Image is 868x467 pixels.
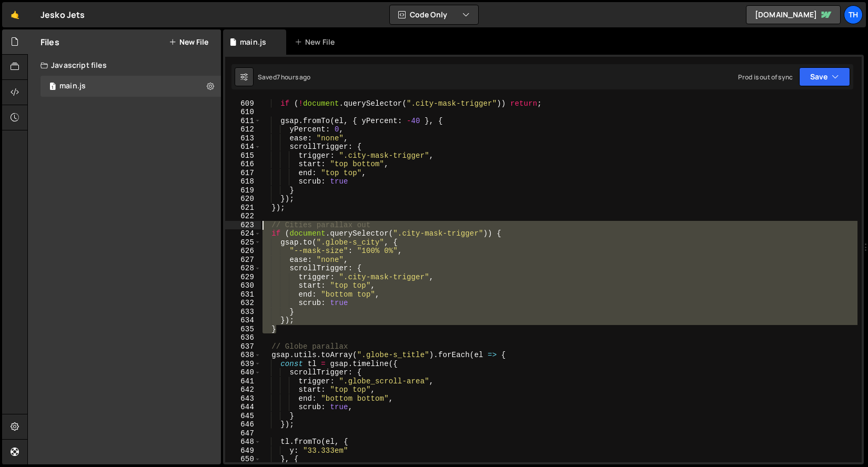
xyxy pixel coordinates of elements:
[225,281,261,290] div: 630
[59,82,86,91] div: main.js
[225,229,261,238] div: 624
[225,455,261,464] div: 650
[746,5,841,24] a: [DOMAIN_NAME]
[225,438,261,446] div: 648
[225,99,261,108] div: 609
[799,67,850,86] button: Save
[225,394,261,403] div: 643
[225,143,261,151] div: 614
[225,221,261,230] div: 623
[277,73,311,82] div: 7 hours ago
[225,273,261,282] div: 629
[258,73,311,82] div: Saved
[225,403,261,412] div: 644
[2,2,28,27] a: 🤙
[225,308,261,317] div: 633
[225,204,261,212] div: 621
[225,212,261,221] div: 622
[225,151,261,160] div: 615
[225,446,261,455] div: 649
[225,429,261,438] div: 647
[225,160,261,169] div: 616
[240,37,266,47] div: main.js
[169,38,208,46] button: New File
[225,412,261,421] div: 645
[225,264,261,273] div: 628
[225,238,261,247] div: 625
[225,195,261,204] div: 620
[225,247,261,256] div: 626
[225,299,261,308] div: 632
[225,385,261,394] div: 642
[225,316,261,325] div: 634
[390,5,478,24] button: Code Only
[41,8,85,21] div: Jesko Jets
[225,420,261,429] div: 646
[225,125,261,134] div: 612
[225,117,261,126] div: 611
[225,169,261,178] div: 617
[28,55,221,76] div: Javascript files
[225,325,261,334] div: 635
[225,290,261,299] div: 631
[225,351,261,360] div: 638
[738,73,793,82] div: Prod is out of sync
[225,108,261,117] div: 610
[844,5,863,24] a: Th
[225,333,261,342] div: 636
[225,368,261,377] div: 640
[49,83,56,92] span: 1
[41,76,221,97] div: 16759/45776.js
[225,360,261,369] div: 639
[225,342,261,351] div: 637
[225,134,261,143] div: 613
[225,256,261,265] div: 627
[225,377,261,386] div: 641
[225,177,261,186] div: 618
[41,36,59,48] h2: Files
[295,37,339,47] div: New File
[225,186,261,195] div: 619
